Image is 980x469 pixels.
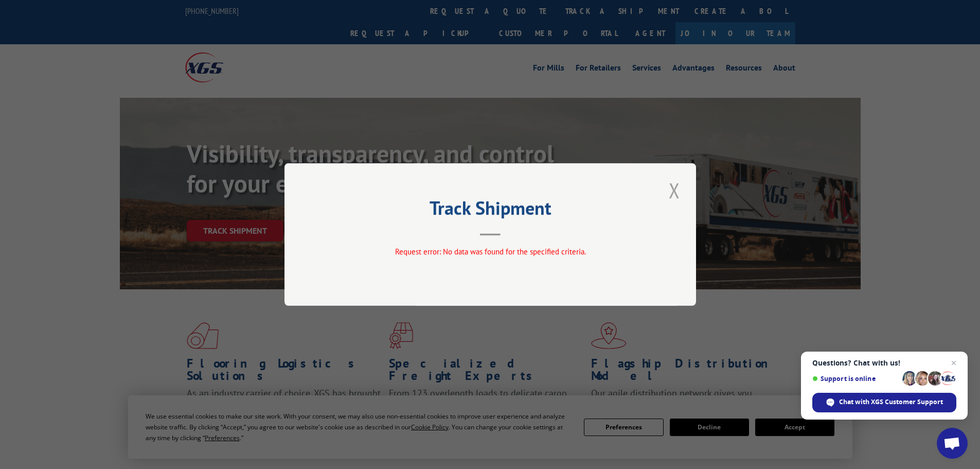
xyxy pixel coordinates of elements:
h2: Track Shipment [336,201,645,220]
button: Close modal [666,176,683,204]
span: Support is online [812,375,899,383]
span: Questions? Chat with us! [812,359,956,367]
span: Chat with XGS Customer Support [839,397,943,407]
span: Request error: No data was found for the specified criteria. [395,247,585,256]
span: Chat with XGS Customer Support [812,393,956,412]
a: Open chat [937,428,968,459]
